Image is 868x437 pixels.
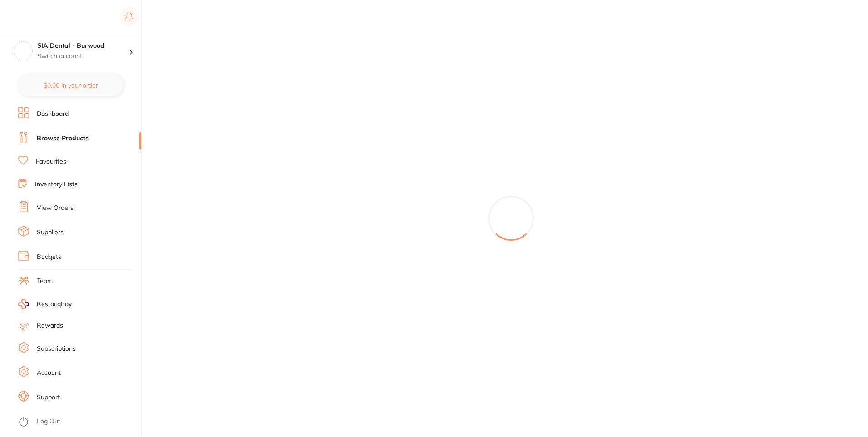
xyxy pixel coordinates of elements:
[37,368,61,377] a: Account
[14,42,32,60] img: SIA Dental - Burwood
[37,393,60,402] a: Support
[37,228,64,237] a: Suppliers
[18,12,76,23] img: Restocq Logo
[18,299,72,309] a: RestocqPay
[37,321,63,330] a: Rewards
[18,299,29,309] img: RestocqPay
[37,417,60,426] a: Log Out
[37,344,76,353] a: Subscriptions
[37,52,129,61] p: Switch account
[37,204,74,213] a: View Orders
[18,74,123,96] button: $0.00 in your order
[37,277,53,286] a: Team
[37,134,89,143] a: Browse Products
[36,157,66,166] a: Favourites
[37,253,61,262] a: Budgets
[37,300,72,309] span: RestocqPay
[37,41,129,50] h4: SIA Dental - Burwood
[37,109,69,119] a: Dashboard
[35,180,78,189] a: Inventory Lists
[18,415,138,429] button: Log Out
[18,7,76,28] a: Restocq Logo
